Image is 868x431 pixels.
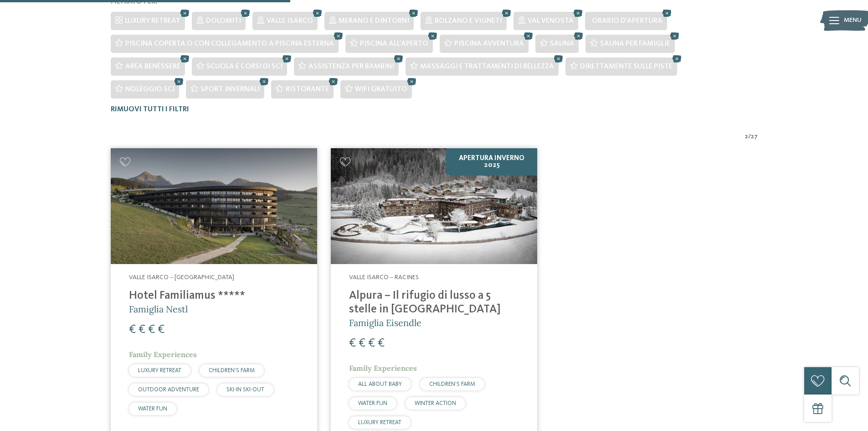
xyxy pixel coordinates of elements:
[339,17,409,25] span: Merano e dintorni
[359,338,365,349] span: €
[308,63,394,70] span: Assistenza per bambini
[748,132,751,141] span: /
[209,368,255,374] span: CHILDREN’S FARM
[592,17,663,25] span: Orario d'apertura
[420,63,554,70] span: Massaggi e trattamenti di bellezza
[580,63,673,70] span: Direttamente sulle piste
[286,86,329,93] span: Ristorante
[111,106,189,113] span: Rimuovi tutti i filtri
[200,86,260,93] span: Sport invernali
[206,63,282,70] span: Scuola e corsi di sci
[129,350,197,359] span: Family Experiences
[368,338,375,349] span: €
[349,338,356,349] span: €
[125,63,180,70] span: Area benessere
[454,40,524,47] span: Piscina avventura
[358,381,402,387] span: ALL ABOUT BABY
[138,368,181,374] span: LUXURY RETREAT
[129,324,136,336] span: €
[358,400,387,406] span: WATER FUN
[358,420,401,426] span: LUXURY RETREAT
[355,86,407,93] span: WiFi gratuito
[206,17,241,25] span: Dolomiti
[550,40,574,47] span: Sauna
[226,387,264,393] span: SKI-IN SKI-OUT
[360,40,428,47] span: Piscina all'aperto
[129,303,188,315] span: Famiglia Nestl
[528,17,574,25] span: Val Venosta
[745,132,748,141] span: 2
[138,387,199,393] span: OUTDOOR ADVENTURE
[139,324,145,336] span: €
[129,274,234,280] span: Valle Isarco – [GEOGRAPHIC_DATA]
[429,381,475,387] span: CHILDREN’S FARM
[111,148,317,265] img: Cercate un hotel per famiglie? Qui troverete solo i migliori!
[148,324,155,336] span: €
[349,317,421,328] span: Famiglia Eisendle
[138,406,167,412] span: WATER FUN
[378,338,385,349] span: €
[158,324,164,336] span: €
[125,86,175,93] span: Noleggio sci
[349,274,419,280] span: Valle Isarco – Racines
[349,363,417,373] span: Family Experiences
[267,17,313,25] span: Valle Isarco
[125,17,180,25] span: LUXURY RETREAT
[600,40,670,47] span: Sauna per famiglie
[415,400,456,406] span: WINTER ACTION
[331,148,537,265] img: Cercate un hotel per famiglie? Qui troverete solo i migliori!
[435,17,502,25] span: Bolzano e vigneti
[125,40,334,47] span: Piscina coperta o con collegamento a piscina esterna
[751,132,758,141] span: 27
[349,289,519,317] h4: Alpura – Il rifugio di lusso a 5 stelle in [GEOGRAPHIC_DATA]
